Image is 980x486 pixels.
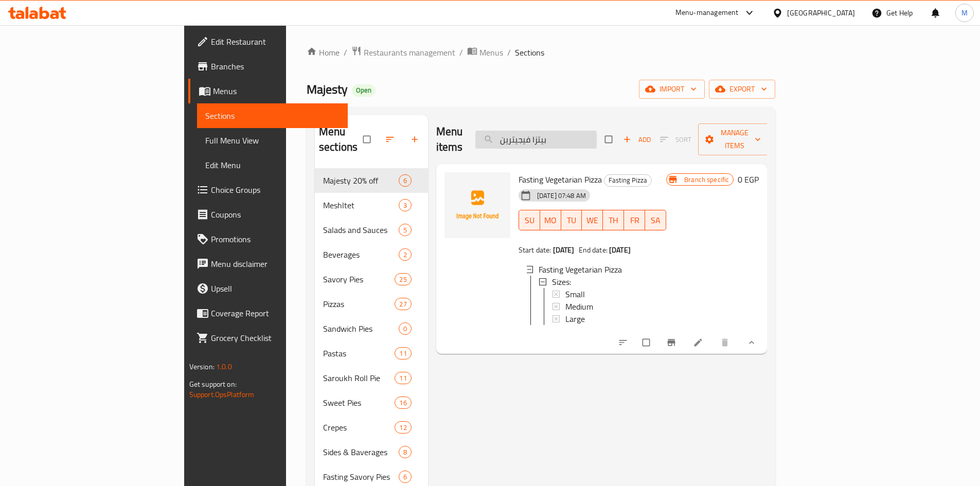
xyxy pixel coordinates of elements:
[205,159,340,171] span: Edit Menu
[479,46,503,59] span: Menus
[188,177,348,202] a: Choice Groups
[211,307,340,319] span: Coverage Report
[607,213,620,228] span: TH
[714,331,738,354] button: delete
[467,46,503,59] a: Menus
[624,210,645,230] button: FR
[216,360,232,373] span: 1.0.0
[395,275,411,284] span: 25
[403,128,428,151] button: Add section
[323,446,399,458] span: Sides & Baverages
[539,263,622,276] span: Fasting Vegetarian Pizza
[323,174,399,187] div: Majesty 20% off
[553,243,575,257] b: [DATE]
[586,213,599,228] span: WE
[395,397,411,409] div: items
[628,213,641,228] span: FR
[211,208,340,221] span: Coupons
[698,123,771,155] button: Manage items
[395,298,411,310] div: items
[323,397,395,409] span: Sweet Pies
[660,331,685,354] button: Branch-specific-item
[636,333,658,352] span: Select to update
[197,103,348,128] a: Sections
[323,372,395,384] span: Saroukh Roll Pie
[647,83,697,96] span: import
[507,46,511,59] li: /
[188,54,348,79] a: Branches
[315,218,428,242] div: Salads and Sauces5
[379,128,403,151] span: Sort sections
[395,373,411,383] span: 11
[395,421,411,434] div: items
[519,172,602,187] span: Fasting Vegetarian Pizza
[323,421,395,434] span: Crepes
[738,172,759,187] h6: 0 EGP
[323,322,399,335] div: Sandwich Pies
[620,132,653,148] span: Add item
[565,313,585,325] span: Large
[395,398,411,408] span: 16
[399,250,411,260] span: 2
[315,366,428,390] div: Saroukh Roll Pie11
[680,175,733,185] span: Branch specific
[706,127,763,152] span: Manage items
[323,298,395,310] span: Pizzas
[399,225,411,235] span: 5
[623,134,651,146] span: Add
[315,292,428,316] div: Pizzas27
[561,210,582,230] button: TU
[579,243,608,257] span: End date:
[323,248,399,261] span: Beverages
[189,360,215,373] span: Version:
[211,184,340,196] span: Choice Groups
[211,258,340,270] span: Menu disclaimer
[315,267,428,292] div: Savory Pies25
[649,213,662,228] span: SA
[323,347,395,359] span: Pastas
[444,172,510,238] img: Fasting Vegetarian Pizza
[188,202,348,227] a: Coupons
[653,132,698,148] span: Select section first
[475,131,597,149] input: search
[395,423,411,433] span: 12
[738,331,763,354] button: show more
[323,224,399,236] span: Salads and Sauces
[395,347,411,359] div: items
[399,446,412,458] div: items
[211,282,340,295] span: Upsell
[323,471,399,483] span: Fasting Savory Pies
[961,7,968,19] span: M
[188,326,348,350] a: Grocery Checklist
[395,349,411,358] span: 11
[205,134,340,147] span: Full Menu View
[189,388,255,401] a: Support.OpsPlatform
[612,331,636,354] button: sort-choices
[395,372,411,384] div: items
[645,210,666,230] button: SA
[357,130,379,149] span: Select all sections
[399,248,412,261] div: items
[352,84,376,97] div: Open
[188,251,348,276] a: Menu disclaimer
[323,273,395,285] span: Savory Pies
[675,7,739,19] div: Menu-management
[620,132,653,148] button: Add
[399,324,411,334] span: 0
[315,193,428,218] div: Meshltet3
[315,415,428,440] div: Crepes12
[188,29,348,54] a: Edit Restaurant
[399,322,412,335] div: items
[399,199,412,211] div: items
[307,46,775,59] nav: breadcrumb
[399,224,412,236] div: items
[323,199,399,211] div: Meshltet
[399,471,412,483] div: items
[351,46,455,59] a: Restaurants management
[603,210,624,230] button: TH
[315,390,428,415] div: Sweet Pies16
